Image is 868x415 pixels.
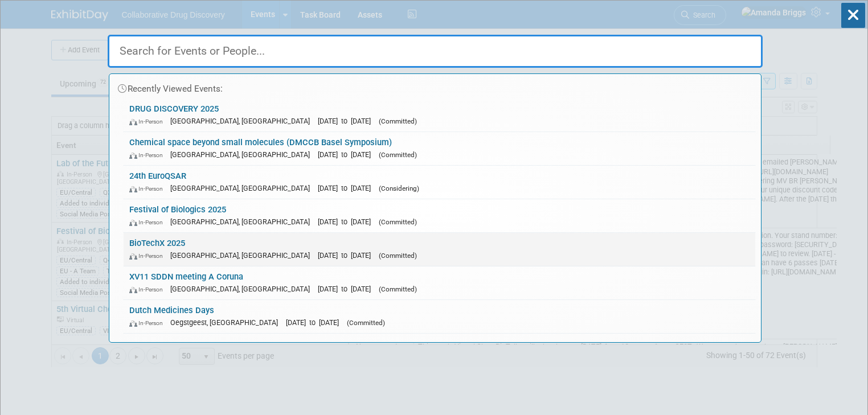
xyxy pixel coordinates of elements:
[115,74,755,98] div: Recently Viewed Events:
[318,251,376,260] span: [DATE] to [DATE]
[170,117,316,125] span: [GEOGRAPHIC_DATA], [GEOGRAPHIC_DATA]
[379,252,417,260] span: (Committed)
[170,217,316,226] span: [GEOGRAPHIC_DATA], [GEOGRAPHIC_DATA]
[379,184,419,192] span: (Considering)
[129,219,168,226] span: In-Person
[379,117,417,125] span: (Committed)
[318,285,376,293] span: [DATE] to [DATE]
[318,184,376,192] span: [DATE] to [DATE]
[124,266,755,299] a: XV11 SDDN meeting A Coruna In-Person [GEOGRAPHIC_DATA], [GEOGRAPHIC_DATA] [DATE] to [DATE] (Commi...
[129,151,168,159] span: In-Person
[286,318,345,327] span: [DATE] to [DATE]
[124,233,755,266] a: BioTechX 2025 In-Person [GEOGRAPHIC_DATA], [GEOGRAPHIC_DATA] [DATE] to [DATE] (Committed)
[170,251,316,260] span: [GEOGRAPHIC_DATA], [GEOGRAPHIC_DATA]
[170,285,316,293] span: [GEOGRAPHIC_DATA], [GEOGRAPHIC_DATA]
[124,98,755,132] a: DRUG DISCOVERY 2025 In-Person [GEOGRAPHIC_DATA], [GEOGRAPHIC_DATA] [DATE] to [DATE] (Committed)
[379,151,417,159] span: (Committed)
[379,285,417,293] span: (Committed)
[379,218,417,226] span: (Committed)
[124,199,755,232] a: Festival of Biologics 2025 In-Person [GEOGRAPHIC_DATA], [GEOGRAPHIC_DATA] [DATE] to [DATE] (Commi...
[318,150,376,159] span: [DATE] to [DATE]
[108,35,763,68] input: Search for Events or People...
[129,185,168,192] span: In-Person
[124,300,755,333] a: Dutch Medicines Days In-Person Oegstgeest, [GEOGRAPHIC_DATA] [DATE] to [DATE] (Committed)
[318,117,376,125] span: [DATE] to [DATE]
[129,286,168,293] span: In-Person
[129,252,168,260] span: In-Person
[347,319,385,327] span: (Committed)
[170,150,316,159] span: [GEOGRAPHIC_DATA], [GEOGRAPHIC_DATA]
[124,132,755,165] a: Chemical space beyond small molecules (DMCCB Basel Symposium) In-Person [GEOGRAPHIC_DATA], [GEOGR...
[170,318,284,327] span: Oegstgeest, [GEOGRAPHIC_DATA]
[124,166,755,199] a: 24th EuroQSAR In-Person [GEOGRAPHIC_DATA], [GEOGRAPHIC_DATA] [DATE] to [DATE] (Considering)
[129,319,168,327] span: In-Person
[129,118,168,125] span: In-Person
[318,217,376,226] span: [DATE] to [DATE]
[170,184,316,192] span: [GEOGRAPHIC_DATA], [GEOGRAPHIC_DATA]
